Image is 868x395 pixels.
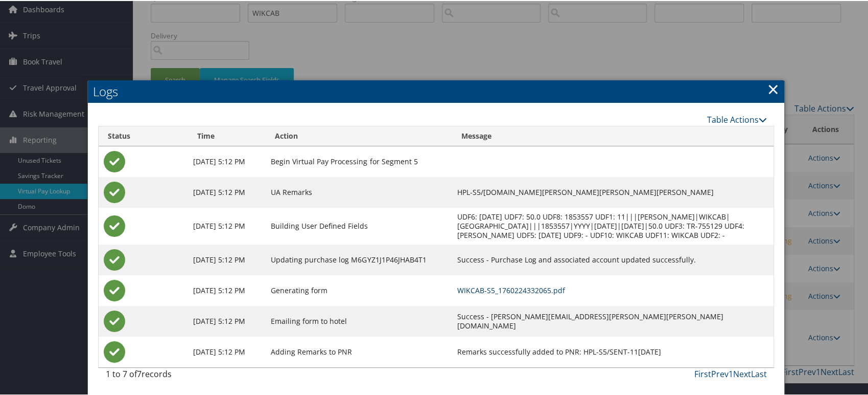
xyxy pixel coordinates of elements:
a: WIKCAB-S5_1760224332065.pdf [457,284,565,294]
h2: Logs [88,79,785,102]
td: [DATE] 5:12 PM [187,274,266,305]
a: Last [750,367,766,379]
span: 7 [137,367,142,379]
td: [DATE] 5:12 PM [187,176,266,207]
a: Prev [711,367,728,379]
td: Remarks successfully added to PNR: HPL-S5/SENT-11[DATE] [452,336,773,366]
td: Updating purchase log M6GYZ1J1P46JHAB4T1 [266,244,452,274]
td: Success - [PERSON_NAME][EMAIL_ADDRESS][PERSON_NAME][PERSON_NAME][DOMAIN_NAME] [452,305,773,336]
td: UDF6: [DATE] UDF7: 50.0 UDF8: 1853557 UDF1: 11|||[PERSON_NAME]|WIKCAB|[GEOGRAPHIC_DATA]|||1853557... [452,207,773,244]
a: Next [733,367,750,379]
a: First [694,367,711,379]
th: Status: activate to sort column ascending [99,125,188,145]
td: [DATE] 5:12 PM [187,336,266,366]
td: Emailing form to hotel [266,305,452,336]
th: Time: activate to sort column ascending [187,125,266,145]
td: Generating form [266,274,452,305]
a: 1 [728,367,733,379]
td: [DATE] 5:12 PM [187,207,266,244]
td: Building User Defined Fields [266,207,452,244]
td: Success - Purchase Log and associated account updated successfully. [452,244,773,274]
td: [DATE] 5:12 PM [187,305,266,336]
th: Action: activate to sort column ascending [266,125,452,145]
th: Message: activate to sort column ascending [452,125,773,145]
td: [DATE] 5:12 PM [187,244,266,274]
td: [DATE] 5:12 PM [187,145,266,176]
div: 1 to 7 of records [106,367,260,384]
td: UA Remarks [266,176,452,207]
td: Begin Virtual Pay Processing for Segment 5 [266,145,452,176]
a: Table Actions [707,113,766,124]
td: HPL-S5/[DOMAIN_NAME][PERSON_NAME][PERSON_NAME][PERSON_NAME] [452,176,773,207]
a: Close [767,78,779,98]
td: Adding Remarks to PNR [266,336,452,366]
